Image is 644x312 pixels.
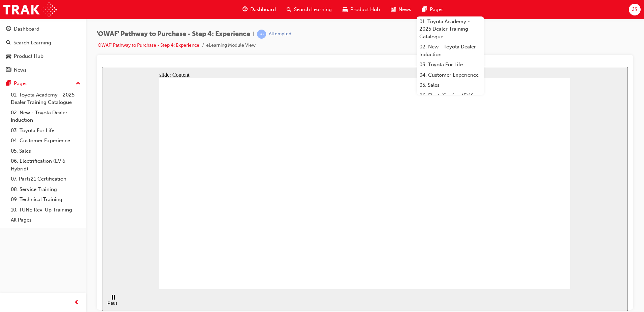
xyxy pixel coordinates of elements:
a: 05. Sales [8,146,83,156]
img: Trak [3,2,57,17]
button: Pause (Ctrl+Alt+P) [3,228,15,239]
a: All Pages [8,215,83,225]
button: JS [629,4,641,15]
a: Search Learning [3,37,83,49]
span: car-icon [6,53,11,60]
a: 01. Toyota Academy - 2025 Dealer Training Catalogue [8,90,83,108]
a: 09. Technical Training [8,194,83,205]
span: guage-icon [243,5,248,14]
span: learningRecordVerb_ATTEMPT-icon [257,30,266,39]
a: 06. Electrification (EV & Hybrid) [8,156,83,174]
div: Dashboard [14,25,39,33]
a: 06. Electrification (EV & Hybrid) [417,90,484,108]
span: 'OWAF' Pathway to Purchase - Step 4: Experience [97,30,250,38]
span: search-icon [6,40,11,46]
li: eLearning Module View [206,42,256,49]
span: Search Learning [294,6,332,13]
a: 01. Toyota Academy - 2025 Dealer Training Catalogue [417,16,484,42]
span: Product Hub [350,6,380,13]
a: 03. Toyota For Life [8,125,83,136]
div: Product Hub [14,52,43,60]
span: pages-icon [422,5,427,14]
div: Attempted [269,31,291,37]
button: DashboardSearch LearningProduct HubNews [3,22,83,77]
a: 02. New - Toyota Dealer Induction [417,42,484,60]
button: Pages [3,77,83,90]
span: News [398,6,411,13]
span: JS [632,6,637,13]
span: news-icon [6,67,11,73]
a: 04. Customer Experience [8,135,83,146]
a: news-iconNews [385,3,417,16]
a: 10. TUNE Rev-Up Training [8,205,83,215]
span: car-icon [343,5,348,14]
a: Dashboard [3,23,83,35]
a: pages-iconPages [417,3,449,16]
span: Pages [430,6,444,13]
a: guage-iconDashboard [237,3,281,16]
a: 03. Toyota For Life [417,60,484,70]
a: car-iconProduct Hub [337,3,385,16]
a: 04. Customer Experience [417,70,484,80]
span: | [253,30,254,38]
a: 07. Parts21 Certification [8,174,83,184]
span: up-icon [76,79,80,88]
div: playback controls [3,222,15,244]
span: guage-icon [6,26,11,32]
a: 02. New - Toyota Dealer Induction [8,108,83,125]
div: News [14,66,27,74]
span: search-icon [287,5,291,14]
div: Pause (Ctrl+Alt+P) [5,234,17,244]
span: news-icon [391,5,396,14]
a: search-iconSearch Learning [281,3,337,16]
a: News [3,64,83,76]
span: pages-icon [6,81,11,87]
span: prev-icon [74,299,79,307]
a: 05. Sales [417,80,484,90]
a: 'OWAF' Pathway to Purchase - Step 4: Experience [97,42,199,48]
div: Pages [14,80,28,87]
span: Dashboard [250,6,276,13]
a: 08. Service Training [8,184,83,195]
a: Product Hub [3,50,83,63]
div: Search Learning [13,39,51,47]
